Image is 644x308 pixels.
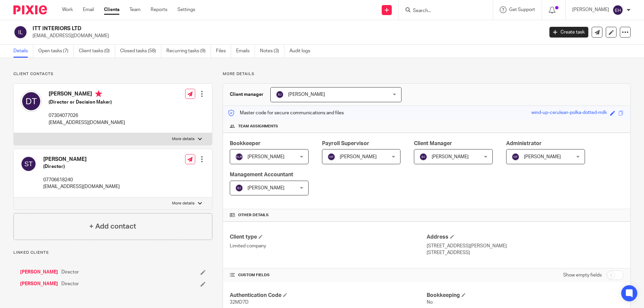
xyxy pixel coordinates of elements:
[531,109,607,117] div: wind-up-cerulean-polka-dotted-milk
[83,6,94,13] a: Email
[120,45,161,58] a: Closed tasks (58)
[172,136,195,142] p: More details
[33,25,438,32] h2: ITT INTERIORS LTD
[49,90,125,99] h4: [PERSON_NAME]
[506,141,542,146] span: Administrator
[230,292,427,299] h4: Authentication Code
[230,141,261,146] span: Bookkeeper
[33,33,539,39] p: [EMAIL_ADDRESS][DOMAIN_NAME]
[524,155,561,159] span: [PERSON_NAME]
[563,272,602,279] label: Show empty fields
[20,281,58,287] a: [PERSON_NAME]
[230,172,293,177] span: Management Accountant
[427,249,624,256] p: [STREET_ADDRESS]
[238,212,269,218] span: Other details
[89,221,136,232] h4: + Add contact
[427,243,624,249] p: [STREET_ADDRESS][PERSON_NAME]
[49,112,125,119] p: 07304077026
[572,6,609,13] p: [PERSON_NAME]
[612,5,623,15] img: svg%3E
[166,45,211,58] a: Recurring tasks (9)
[13,250,212,255] p: Linked clients
[230,91,264,98] h3: Client manager
[235,184,243,192] img: svg%3E
[414,141,452,146] span: Client Manager
[43,163,120,170] h5: (Director)
[276,90,284,99] img: svg%3E
[238,124,278,129] span: Team assignments
[104,6,119,13] a: Clients
[43,177,120,183] p: 07706618240
[61,269,79,275] span: Director
[13,45,33,58] a: Details
[230,300,249,305] span: 32MD7D
[288,92,325,97] span: [PERSON_NAME]
[340,155,377,159] span: [PERSON_NAME]
[172,201,195,206] p: More details
[43,183,120,190] p: [EMAIL_ADDRESS][DOMAIN_NAME]
[20,156,37,172] img: svg%3E
[236,45,255,58] a: Emails
[49,119,125,126] p: [EMAIL_ADDRESS][DOMAIN_NAME]
[223,71,631,77] p: More details
[216,45,231,58] a: Files
[230,272,427,278] h4: CUSTOM FIELDS
[322,141,369,146] span: Payroll Supervisor
[427,300,433,305] span: No
[509,7,535,12] span: Get Support
[549,27,588,38] a: Create task
[427,292,624,299] h4: Bookkeeping
[512,153,520,161] img: svg%3E
[427,234,624,241] h4: Address
[13,5,47,14] img: Pixie
[61,281,79,287] span: Director
[419,153,427,161] img: svg%3E
[248,186,284,190] span: [PERSON_NAME]
[248,155,284,159] span: [PERSON_NAME]
[432,155,469,159] span: [PERSON_NAME]
[43,156,120,163] h4: [PERSON_NAME]
[235,153,243,161] img: svg%3E
[20,269,58,275] a: [PERSON_NAME]
[129,6,141,13] a: Team
[20,90,42,112] img: svg%3E
[260,45,284,58] a: Notes (3)
[38,45,74,58] a: Open tasks (7)
[62,6,73,13] a: Work
[412,8,473,14] input: Search
[95,90,102,97] i: Primary
[230,243,427,249] p: Limited company
[177,6,195,13] a: Settings
[289,45,315,58] a: Audit logs
[49,99,125,106] h5: (Director or Decision Maker)
[151,6,167,13] a: Reports
[327,153,335,161] img: svg%3E
[230,234,427,241] h4: Client type
[13,71,212,77] p: Client contacts
[13,25,28,39] img: svg%3E
[79,45,115,58] a: Client tasks (0)
[228,110,344,116] p: Master code for secure communications and files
